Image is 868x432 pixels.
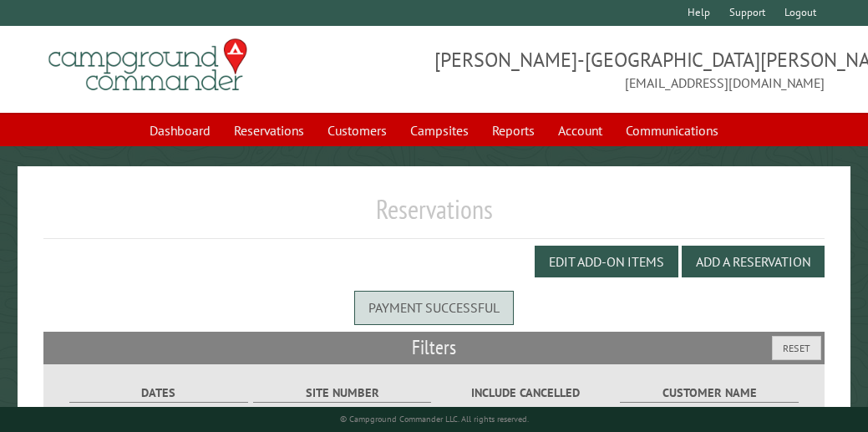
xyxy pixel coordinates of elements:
[482,114,545,146] a: Reports
[43,33,252,98] img: Campground Commander
[253,384,431,403] label: Site Number
[224,114,314,146] a: Reservations
[434,46,825,93] span: [PERSON_NAME]-[GEOGRAPHIC_DATA][PERSON_NAME] [EMAIL_ADDRESS][DOMAIN_NAME]
[682,246,825,277] button: Add a Reservation
[340,414,529,424] small: © Campground Commander LLC. All rights reserved.
[317,114,397,146] a: Customers
[43,193,825,239] h1: Reservations
[354,291,514,324] div: Payment successful
[772,336,821,360] button: Reset
[535,246,678,277] button: Edit Add-on Items
[140,114,221,146] a: Dashboard
[620,384,798,403] label: Customer Name
[616,114,728,146] a: Communications
[69,384,247,403] label: Dates
[400,114,479,146] a: Campsites
[548,114,612,146] a: Account
[43,332,825,363] h2: Filters
[437,384,615,420] label: Include Cancelled Reservations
